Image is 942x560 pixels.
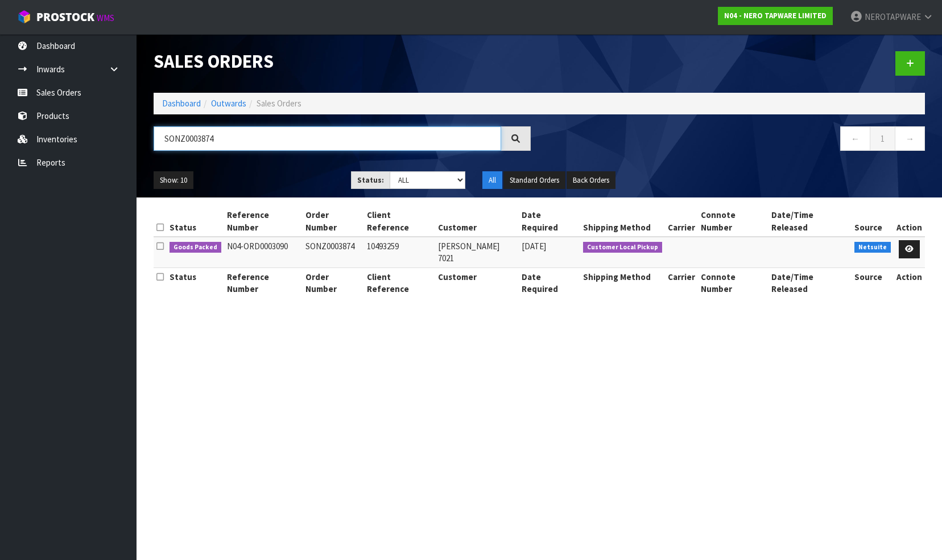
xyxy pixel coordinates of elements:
[698,206,769,237] th: Connote Number
[665,267,698,298] th: Carrier
[665,206,698,237] th: Carrier
[167,267,224,298] th: Status
[170,242,221,253] span: Goods Packed
[852,206,894,237] th: Source
[154,171,193,190] button: Show: 10
[870,126,895,151] a: 1
[364,267,436,298] th: Client Reference
[224,237,303,267] td: N04-ORD0003090
[769,267,852,298] th: Date/Time Released
[364,206,436,237] th: Client Reference
[97,13,114,23] small: WMS
[769,206,852,237] th: Date/Time Released
[357,175,384,185] strong: Status:
[36,10,94,24] span: ProStock
[567,171,615,190] button: Back Orders
[167,206,224,237] th: Status
[224,267,303,298] th: Reference Number
[162,98,201,109] a: Dashboard
[724,11,827,20] strong: N04 - NERO TAPWARE LIMITED
[580,206,665,237] th: Shipping Method
[303,206,364,237] th: Order Number
[580,267,665,298] th: Shipping Method
[519,267,580,298] th: Date Required
[548,126,925,154] nav: Page navigation
[303,237,364,267] td: SONZ0003874
[435,237,519,267] td: [PERSON_NAME] 7021
[303,267,364,298] th: Order Number
[840,126,870,151] a: ←
[854,242,891,253] span: Netsuite
[224,206,303,237] th: Reference Number
[865,11,921,22] span: NEROTAPWARE
[698,267,769,298] th: Connote Number
[154,126,501,151] input: Search sales orders
[852,267,894,298] th: Source
[895,126,925,151] a: →
[519,206,580,237] th: Date Required
[211,98,246,109] a: Outwards
[894,206,925,237] th: Action
[17,10,31,24] img: cube-alt.png
[503,171,565,190] button: Standard Orders
[257,98,301,109] span: Sales Orders
[364,237,436,267] td: 10493259
[522,241,546,252] span: [DATE]
[583,242,662,253] span: Customer Local Pickup
[482,171,502,190] button: All
[894,267,925,298] th: Action
[435,267,519,298] th: Customer
[154,51,531,72] h1: Sales Orders
[435,206,519,237] th: Customer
